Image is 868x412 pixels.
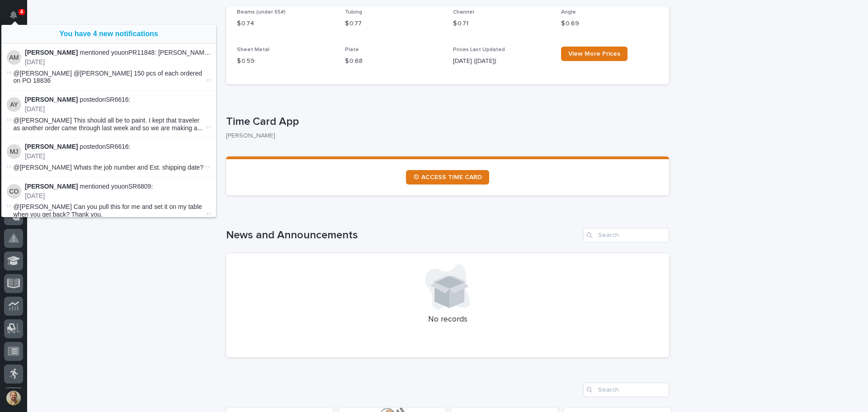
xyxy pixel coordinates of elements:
span: Angle [561,9,576,15]
input: Search [583,383,669,397]
a: ⏲ ACCESS TIME CARD [406,170,489,185]
p: posted on SR6616 : [25,96,211,104]
p: $ 0.74 [237,19,334,28]
span: @[PERSON_NAME] Can you pull this for me and set it on my table when you get back? Thank you. [14,203,202,218]
p: [DATE] [25,152,211,160]
h1: News and Announcements [226,229,580,242]
span: Sheet Metal [237,47,269,52]
p: $ 0.77 [345,19,442,28]
img: Adam Yutzy [7,97,21,112]
img: Arlyn Miller [7,50,21,65]
span: Plate [345,47,359,52]
span: @[PERSON_NAME] Whats the job number and Est. shipping date? [14,164,203,171]
p: mentioned you on PR11848: [PERSON_NAME] - PWI Stock : [25,49,211,57]
strong: [PERSON_NAME] [25,183,78,190]
span: ⏲ ACCESS TIME CARD [413,174,482,180]
a: View More Prices [561,47,627,61]
p: [DATE] [25,192,211,200]
span: Prices Last Updated [453,47,505,52]
p: [DATE] [25,58,211,66]
strong: [PERSON_NAME] [25,143,78,150]
strong: [PERSON_NAME] [25,96,78,103]
span: Beams (under 55#) [237,9,286,15]
span: @[PERSON_NAME] @[PERSON_NAME] 150 pcs of each ordered on PO 18836 [14,70,202,85]
p: 4 [20,9,23,15]
p: $ 0.71 [453,19,550,28]
p: mentioned you on SR6809 : [25,183,211,190]
input: Search [583,228,669,242]
div: Notifications4 [11,11,23,25]
strong: [PERSON_NAME] [25,49,78,56]
p: [DATE] [25,105,211,113]
p: posted on SR6616 : [25,143,211,151]
button: users-avatar [4,388,23,407]
a: You have 4 new notifications [59,30,158,38]
p: $ 0.69 [561,19,658,28]
span: Tubing [345,9,362,15]
p: No records [237,315,658,325]
span: Channel [453,9,474,15]
p: [PERSON_NAME] [226,132,662,140]
img: Mike Johnson [7,144,21,159]
p: Time Card App [226,115,665,128]
p: $ 0.59 [237,57,334,66]
p: [DATE] ([DATE]) [453,57,550,66]
span: @[PERSON_NAME] This should all be to paint. I kept that traveler as another order came through la... [14,117,204,132]
span: View More Prices [568,51,620,57]
p: $ 0.68 [345,57,442,66]
img: Caleb Oetjen [7,184,21,199]
button: Notifications [4,5,23,24]
button: You have 4 new notifications [1,25,216,43]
